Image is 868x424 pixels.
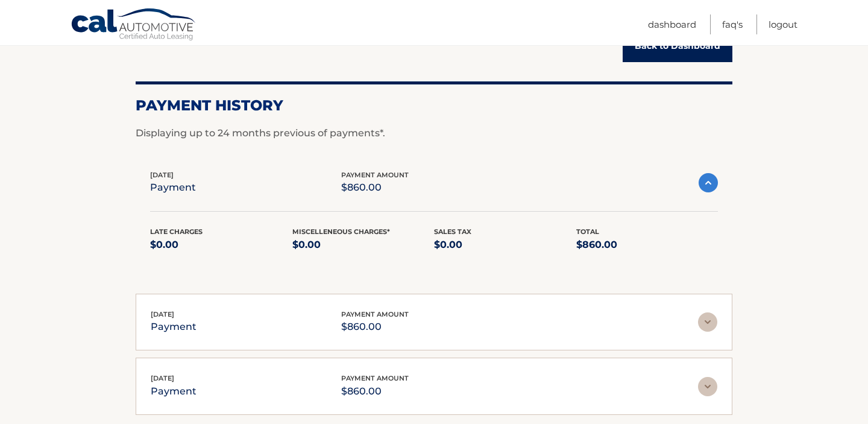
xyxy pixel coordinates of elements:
img: accordion-rest.svg [698,377,717,396]
a: Cal Automotive [71,8,197,43]
p: $0.00 [434,236,576,253]
p: payment [151,318,197,335]
span: Late Charges [150,227,203,236]
span: Sales Tax [434,227,471,236]
p: $860.00 [341,318,409,335]
p: $860.00 [341,179,409,196]
p: Displaying up to 24 months previous of payments*. [136,126,732,141]
a: FAQ's [722,14,743,34]
p: $860.00 [576,236,719,253]
span: Miscelleneous Charges* [292,227,390,236]
a: Dashboard [648,14,696,34]
p: $860.00 [341,383,409,400]
span: payment amount [341,171,409,179]
img: accordion-active.svg [699,173,718,192]
span: Total [576,227,599,236]
span: [DATE] [151,310,174,318]
p: $0.00 [292,236,435,253]
span: payment amount [341,310,409,318]
img: accordion-rest.svg [698,312,717,332]
span: [DATE] [151,374,174,382]
span: payment amount [341,374,409,382]
p: payment [151,383,197,400]
a: Back to Dashboard [623,30,732,62]
h2: Payment History [136,97,732,115]
p: $0.00 [150,236,292,253]
a: Logout [769,14,797,34]
span: [DATE] [150,171,174,179]
p: payment [150,179,196,196]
